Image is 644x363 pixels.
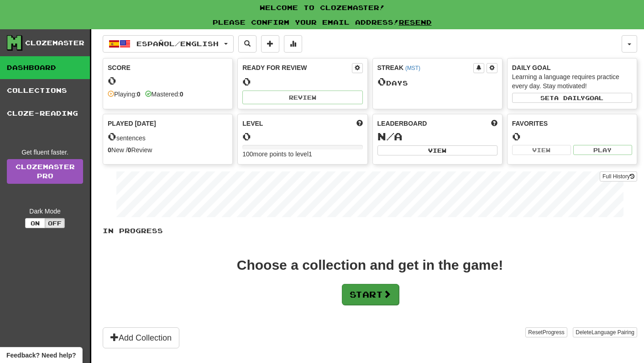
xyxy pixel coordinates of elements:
button: Play [573,145,632,155]
span: Leaderboard [377,119,427,128]
strong: 0 [108,146,111,154]
div: Clozemaster [25,38,84,48]
div: sentences [108,131,228,143]
span: This week in points, UTC [491,119,497,128]
span: Level [242,119,263,128]
button: Start [342,284,399,305]
button: DeleteLanguage Pairing [573,327,637,337]
div: Day s [377,76,497,88]
span: a daily [554,95,585,101]
span: 0 [108,130,116,143]
div: Streak [377,63,473,72]
div: New / Review [108,145,228,155]
button: Add sentence to collection [261,35,279,53]
a: (MST) [405,65,420,71]
div: Ready for Review [242,63,351,72]
a: Resend [399,18,432,26]
strong: 0 [128,146,131,154]
strong: 0 [180,91,183,98]
div: 0 [108,75,228,86]
span: Español / English [136,40,219,48]
button: Review [242,91,362,104]
button: Off [45,218,65,228]
div: Score [108,63,228,72]
button: Español/English [103,35,234,53]
div: Daily Goal [512,63,632,72]
strong: 0 [137,91,141,98]
span: Open feedback widget [6,351,76,360]
div: Learning a language requires practice every day. Stay motivated! [512,72,632,91]
button: Full History [600,171,637,181]
button: View [377,145,497,155]
div: Dark Mode [7,207,83,216]
button: On [25,218,45,228]
div: 0 [242,131,362,142]
div: Mastered: [145,90,183,99]
div: 100 more points to level 1 [242,149,362,159]
div: 0 [512,131,632,142]
span: 0 [377,75,386,88]
button: View [512,145,571,155]
div: 0 [242,76,362,87]
a: ClozemasterPro [7,159,83,184]
span: Language Pairing [592,329,634,336]
button: More stats [284,35,302,53]
div: Favorites [512,119,632,128]
button: Add Collection [103,327,179,348]
p: In Progress [103,226,637,235]
span: Score more points to level up [356,119,363,128]
span: Progress [543,329,565,336]
button: ResetProgress [525,327,567,337]
button: Seta dailygoal [512,93,632,103]
span: Played [DATE] [108,119,156,128]
span: N/A [377,130,403,143]
div: Playing: [108,90,141,99]
div: Get fluent faster. [7,148,83,157]
button: Search sentences [238,35,257,53]
div: Choose a collection and get in the game! [237,258,503,272]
